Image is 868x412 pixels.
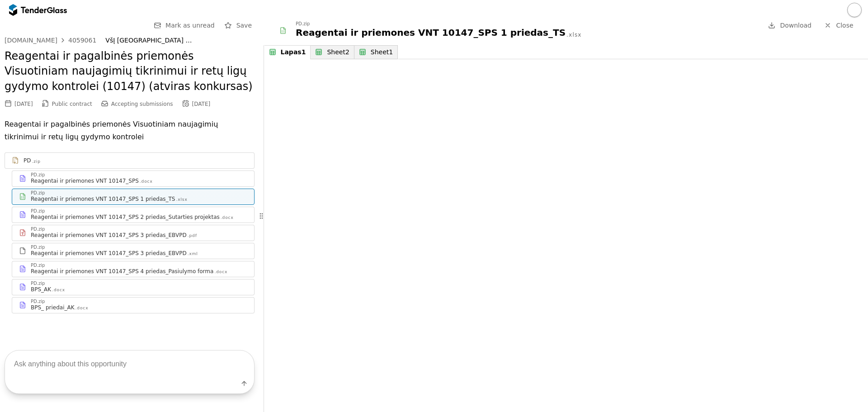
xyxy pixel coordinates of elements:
[31,286,51,293] div: BPS_AK
[12,279,255,295] a: PD.zipBPS_AK.docx
[296,26,566,39] div: Reagentai ir priemones VNT 10147_SPS 1 priedas_TS
[12,261,255,277] a: PD.zipReagentai ir priemones VNT 10147_SPS 4 priedas_Pasiulymo forma.docx
[31,268,213,275] div: Reagentai ir priemones VNT 10147_SPS 4 priedas_Pasiulymo forma
[281,48,306,56] div: Lapas1
[31,177,139,185] div: Reagentai ir priemones VNT 10147_SPS
[371,48,393,56] div: Sheet1
[566,31,582,39] div: .xlsx
[836,22,853,29] span: Close
[192,101,211,107] div: [DATE]
[5,37,57,43] div: [DOMAIN_NAME]
[12,170,255,187] a: PD.zipReagentai ir priemones VNT 10147_SPS.docx
[165,22,215,29] span: Mark as unread
[214,269,227,275] div: .docx
[111,101,173,107] span: Accepting submissions
[327,48,349,56] div: Sheet2
[31,227,45,232] div: PD.zip
[52,101,92,107] span: Public contract
[75,305,89,311] div: .docx
[176,197,187,203] div: .xlsx
[31,191,45,195] div: PD.zip
[31,232,187,239] div: Reagentai ir priemones VNT 10147_SPS 3 priedas_EBVPD
[222,20,255,31] button: Save
[31,263,45,268] div: PD.zip
[236,22,252,29] span: Save
[12,297,255,313] a: PD.zipBPS_ priedai_AK.docx
[765,20,814,31] a: Download
[296,22,310,26] div: PD.zip
[188,251,198,257] div: .xml
[140,179,153,185] div: .docx
[819,20,859,31] a: Close
[105,37,245,44] div: VšĮ [GEOGRAPHIC_DATA] ([GEOGRAPHIC_DATA])
[12,243,255,259] a: PD.zipReagentai ir priemones VNT 10147_SPS 3 priedas_EBVPD.xml
[5,37,96,44] a: [DOMAIN_NAME]4059061
[151,20,217,31] button: Mark as unread
[5,49,255,95] h2: Reagentai ir pagalbinės priemonės Visuotiniam naujagimių tikrinimui ir retų ligų gydymo kontrolei...
[31,213,220,221] div: Reagentai ir priemones VNT 10147_SPS 2 priedas_Sutarties projektas
[31,245,45,250] div: PD.zip
[24,157,31,164] div: PD
[12,207,255,223] a: PD.zipReagentai ir priemones VNT 10147_SPS 2 priedas_Sutarties projektas.docx
[31,281,45,286] div: PD.zip
[780,22,811,29] span: Download
[32,159,40,165] div: .zip
[68,37,96,43] div: 4059061
[5,152,255,169] a: PD.zip
[12,225,255,241] a: PD.zipReagentai ir priemones VNT 10147_SPS 3 priedas_EBVPD.pdf
[52,287,65,293] div: .docx
[31,250,187,257] div: Reagentai ir priemones VNT 10147_SPS 3 priedas_EBVPD
[12,189,255,205] a: PD.zipReagentai ir priemones VNT 10147_SPS 1 priedas_TS.xlsx
[31,195,175,203] div: Reagentai ir priemones VNT 10147_SPS 1 priedas_TS
[221,215,234,221] div: .docx
[188,233,197,239] div: .pdf
[31,173,45,177] div: PD.zip
[31,209,45,213] div: PD.zip
[31,299,45,304] div: PD.zip
[5,118,255,143] p: Reagentai ir pagalbinės priemonės Visuotiniam naujagimių tikrinimui ir retų ligų gydymo kontrolei
[31,304,75,311] div: BPS_ priedai_AK
[14,101,33,107] div: [DATE]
